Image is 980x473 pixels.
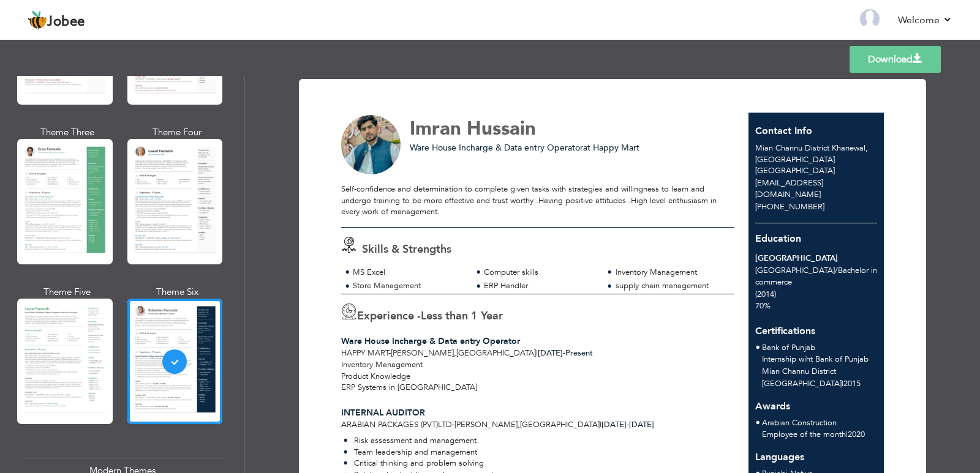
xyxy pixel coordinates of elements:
[762,342,815,353] span: Bank of Punjab
[850,46,941,73] a: Download
[762,429,846,440] span: Employee of the month
[755,165,835,176] span: [GEOGRAPHIC_DATA]
[755,177,823,200] span: [EMAIL_ADDRESS][DOMAIN_NAME]
[456,348,536,359] span: [GEOGRAPHIC_DATA]
[842,378,843,389] span: |
[341,407,425,419] span: INTERNAL AUDITOR
[341,419,452,430] span: ARABIAN PACKAGES (Pvt)Ltd
[20,286,115,299] div: Theme Five
[601,419,654,430] span: [DATE]
[357,308,421,324] span: Experience -
[762,354,877,390] p: Internship wiht Bank of Punjab Mian Channu District [GEOGRAPHIC_DATA] 2015
[341,348,388,359] span: Happy Mart
[601,419,629,430] span: [DATE]
[755,124,812,138] span: Contact Info
[20,126,115,139] div: Theme Three
[410,142,583,154] span: Ware House Incharge & Data entry Operator
[860,9,880,29] img: Profile Img
[846,429,848,440] span: |
[755,201,824,212] span: [PHONE_NUMBER]
[344,447,508,458] li: Team leadership and management
[454,419,518,430] span: [PERSON_NAME]
[755,143,865,154] span: Mian Channu District Khanewal
[755,315,815,338] span: Certifications
[341,335,520,347] span: Ware House Incharge & Data entry Operator
[748,143,884,177] div: [GEOGRAPHIC_DATA]
[536,348,538,359] span: |
[835,265,838,276] span: /
[755,300,771,311] span: 70%
[130,286,225,299] div: Theme Six
[848,429,865,440] span: 2020
[518,419,520,430] span: ,
[520,419,600,430] span: [GEOGRAPHIC_DATA]
[410,116,461,141] span: Imran
[353,280,465,292] div: Store Management
[755,390,790,414] span: Awards
[762,417,837,428] span: Arabian Construction
[391,348,454,359] span: [PERSON_NAME]
[755,441,804,464] span: Languages
[47,15,85,29] span: Jobee
[538,348,565,359] span: [DATE]
[362,242,451,257] span: Skills & Strengths
[467,116,536,141] span: Hussain
[341,115,401,175] img: No image
[616,280,728,292] div: supply chain management
[755,232,801,245] span: Education
[28,10,85,30] a: Jobee
[452,419,454,430] span: -
[454,348,456,359] span: ,
[616,267,728,278] div: Inventory Management
[538,348,593,359] span: Present
[600,419,601,430] span: |
[388,348,391,359] span: -
[755,253,877,264] div: [GEOGRAPHIC_DATA]
[344,435,508,447] li: Risk assessment and management
[755,289,776,300] span: (2014)
[130,126,225,139] div: Theme Four
[865,143,868,154] span: ,
[583,142,639,154] span: at Happy Mart
[627,419,629,430] span: -
[755,265,877,288] span: [GEOGRAPHIC_DATA] Bachelor in commerce
[484,280,596,292] div: ERP Handler
[341,184,734,218] div: Self-confidence and determination to complete given tasks with strategies and willingness to lear...
[28,10,47,30] img: jobee.io
[353,267,465,278] div: MS Excel
[563,348,565,359] span: -
[341,359,734,393] p: Inventory Management Product Knowledge ERP Systems in [GEOGRAPHIC_DATA]
[421,308,503,324] label: Less than 1 Year
[484,267,596,278] div: Computer skills
[898,13,952,28] a: Welcome
[344,458,508,469] li: Critical thinking and problem solving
